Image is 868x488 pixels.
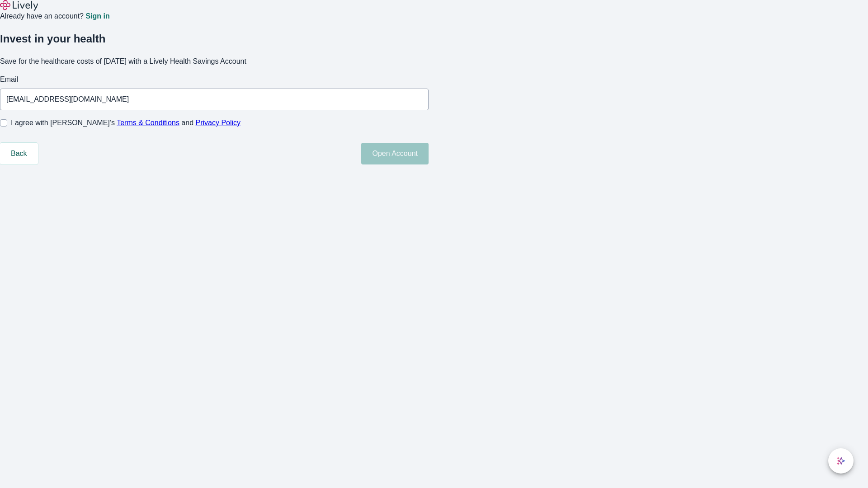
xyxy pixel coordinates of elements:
a: Privacy Policy [196,119,241,127]
a: Sign in [85,13,109,20]
svg: Lively AI Assistant [836,456,845,465]
a: Terms & Conditions [117,119,179,127]
span: I agree with [PERSON_NAME]’s and [11,117,241,128]
button: chat [828,448,854,474]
